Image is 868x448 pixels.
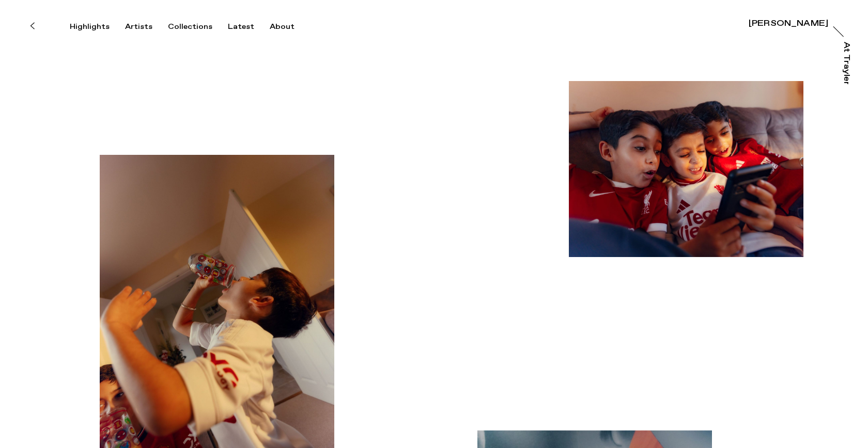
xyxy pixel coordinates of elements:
[270,22,310,31] button: About
[125,22,168,31] button: Artists
[70,22,110,31] div: Highlights
[840,42,850,84] a: At Trayler
[228,22,270,31] button: Latest
[749,20,828,30] a: [PERSON_NAME]
[270,22,295,31] div: About
[842,42,850,86] div: At Trayler
[168,22,228,31] button: Collections
[125,22,152,31] div: Artists
[168,22,212,31] div: Collections
[228,22,254,31] div: Latest
[70,22,125,31] button: Highlights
